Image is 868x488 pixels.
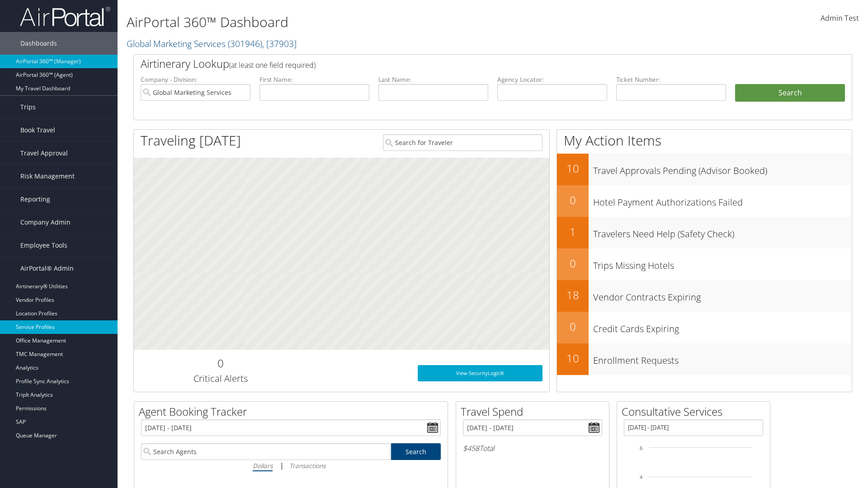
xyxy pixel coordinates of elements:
h2: 1 [557,224,589,239]
h2: Airtinerary Lookup [141,56,785,71]
span: AirPortal® Admin [20,257,74,280]
span: Admin Test [821,13,859,23]
a: Search [391,443,441,460]
a: 0Trips Missing Hotels [557,249,852,280]
h6: Total [463,443,602,453]
h2: 0 [557,256,589,271]
a: 1Travelers Need Help (Safety Check) [557,217,852,249]
i: Dollars [253,461,273,470]
label: Ticket Number: [616,75,726,84]
a: 18Vendor Contracts Expiring [557,280,852,312]
h3: Travel Approvals Pending (Advisor Booked) [593,160,852,177]
h3: Travelers Need Help (Safety Check) [593,223,852,240]
h1: Traveling [DATE] [141,131,241,150]
a: 10Enrollment Requests [557,343,852,375]
span: Reporting [20,188,50,211]
span: Book Travel [20,119,55,141]
span: Travel Approval [20,142,68,164]
span: Employee Tools [20,234,67,257]
tspan: 4 [640,474,642,480]
h2: Consultative Services [622,404,770,419]
a: Global Marketing Services [127,38,297,50]
label: Agency Locator: [497,75,607,84]
label: Company - Division: [141,75,250,84]
tspan: 6 [640,446,642,451]
span: Company Admin [20,211,71,234]
button: Search [735,84,845,102]
label: First Name: [259,75,369,84]
label: Last Name: [378,75,488,84]
h3: Hotel Payment Authorizations Failed [593,192,852,209]
h3: Trips Missing Hotels [593,255,852,272]
h2: Agent Booking Tracker [139,404,448,419]
a: 10Travel Approvals Pending (Advisor Booked) [557,154,852,185]
h2: Travel Spend [461,404,609,419]
h2: 10 [557,351,589,366]
h2: 0 [557,192,589,208]
h1: My Action Items [557,131,852,150]
a: View SecurityLogic® [418,365,542,381]
h3: Vendor Contracts Expiring [593,286,852,304]
h3: Critical Alerts [141,372,300,385]
h2: 18 [557,287,589,303]
span: , [ 37903 ] [262,38,297,50]
h2: 0 [557,319,589,334]
span: $458 [463,443,479,453]
h2: 10 [557,161,589,176]
h3: Credit Cards Expiring [593,318,852,335]
div: | [141,460,441,471]
img: airportal-logo.png [20,6,110,27]
i: Transactions [289,461,325,470]
h1: AirPortal 360™ Dashboard [127,13,615,32]
span: (at least one field required) [229,60,316,70]
span: Dashboards [20,32,57,55]
span: ( 301946 ) [228,38,262,50]
h3: Enrollment Requests [593,350,852,367]
span: Trips [20,96,36,118]
a: 0Credit Cards Expiring [557,312,852,343]
input: Search for Traveler [383,134,542,151]
h2: 0 [141,356,300,371]
a: 0Hotel Payment Authorizations Failed [557,185,852,217]
span: Risk Management [20,165,75,188]
a: Admin Test [821,5,859,33]
input: Search Agents [141,443,391,460]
